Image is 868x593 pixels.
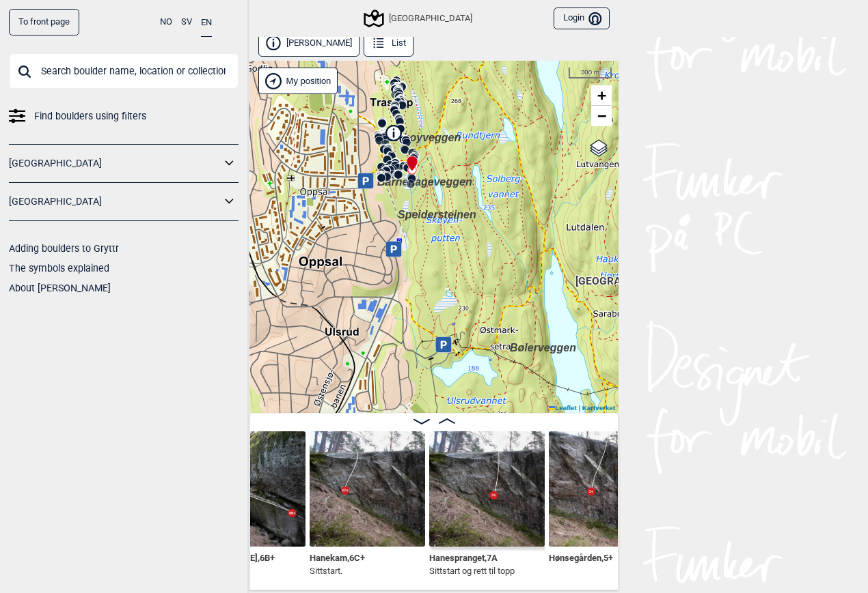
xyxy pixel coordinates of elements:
div: Speidersteinen [398,207,406,215]
img: Hanekam 200410 [310,431,425,547]
a: Find boulders using filters [9,106,239,126]
span: Barnehageveggen [377,176,472,188]
span: Speidersteinen [398,209,476,220]
span: − [597,107,606,124]
button: [PERSON_NAME] [258,30,360,57]
a: Layers [586,133,612,163]
span: + [597,87,606,104]
span: Cowboyveggen [380,132,461,143]
a: Leaflet [549,404,577,411]
span: Bølerveggen [510,342,576,353]
span: Find boulders using filters [34,106,146,126]
div: [GEOGRAPHIC_DATA] [366,10,472,27]
p: Sittstart og rett til topp [429,564,515,578]
button: List [364,30,413,57]
span: Hanekam , 6C+ [310,550,365,563]
a: [GEOGRAPHIC_DATA] [9,192,221,212]
a: About [PERSON_NAME] [9,283,111,293]
span: Hønsegården , 5+ [549,550,613,563]
a: Kartverket [582,404,615,411]
a: Adding boulders to Gryttr [9,243,119,254]
button: Login [554,8,610,30]
img: Honsegarden 200410 [549,431,664,547]
a: [GEOGRAPHIC_DATA] [9,154,221,173]
p: Sittstart. [310,564,365,578]
div: Show my position [258,68,338,94]
button: NO [160,9,172,35]
button: EN [201,9,212,37]
div: 300 m [569,68,612,78]
a: Zoom in [591,85,612,106]
span: Hanespranget , 7A [429,550,498,563]
span: | [578,404,580,411]
button: SV [181,9,192,35]
a: Zoom out [591,106,612,126]
a: To front page [9,9,79,35]
img: Hanespranget 200410 [429,431,545,547]
div: Bølerveggen [510,340,518,348]
a: The symbols explained [9,263,109,274]
input: Search boulder name, location or collection [9,53,239,89]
